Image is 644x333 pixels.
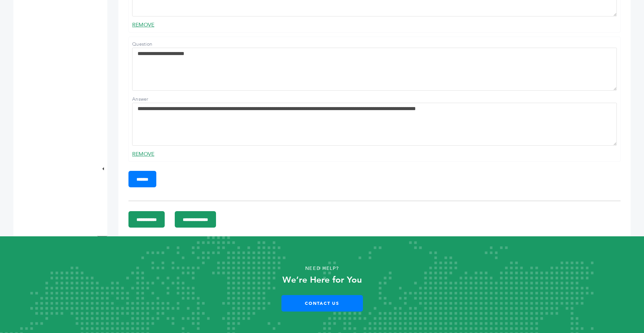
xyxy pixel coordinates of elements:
a: REMOVE [132,21,154,29]
p: Need Help? [32,264,612,274]
a: Contact Us [281,295,363,312]
a: REMOVE [132,150,154,158]
label: Answer [132,96,179,103]
strong: We’re Here for You [282,274,362,286]
label: Question [132,41,179,48]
